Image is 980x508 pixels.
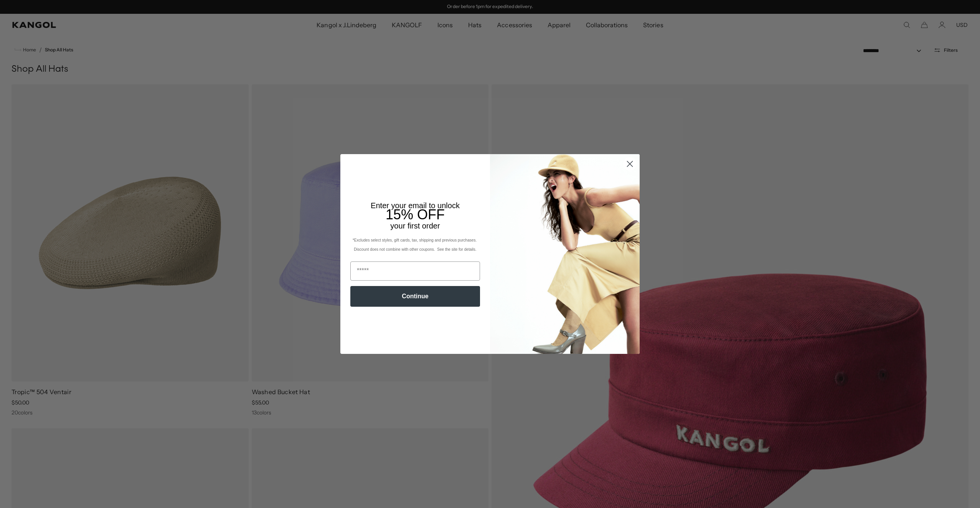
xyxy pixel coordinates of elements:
[353,238,478,252] span: *Excludes select styles, gift cards, tax, shipping and previous purchases. Discount does not comb...
[490,154,640,353] img: 93be19ad-e773-4382-80b9-c9d740c9197f.jpeg
[390,222,440,230] span: your first order
[386,207,445,222] span: 15% OFF
[350,261,480,281] input: Email
[371,201,460,210] span: Enter your email to unlock
[623,157,637,171] button: Close dialog
[350,286,480,307] button: Continue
